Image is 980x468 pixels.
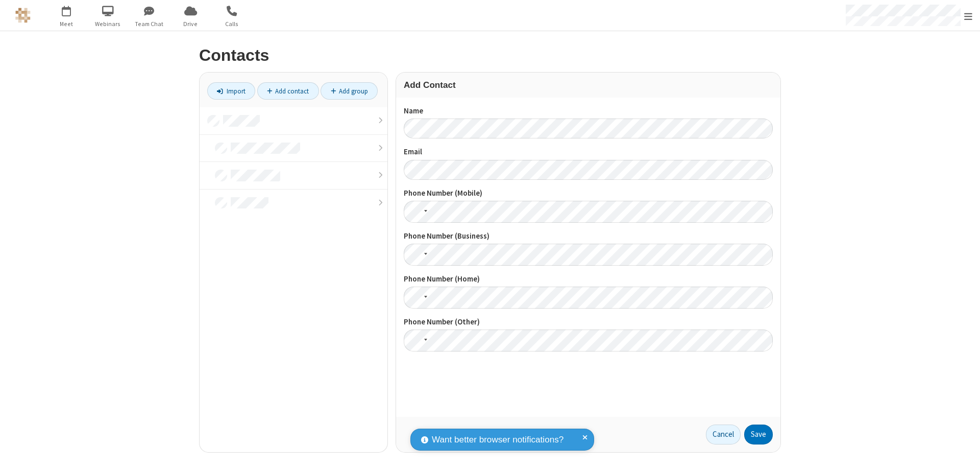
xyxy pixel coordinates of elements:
[404,316,773,328] label: Phone Number (Other)
[404,105,773,117] label: Name
[257,82,319,100] a: Add contact
[199,46,781,64] h2: Contacts
[207,82,255,100] a: Import
[321,82,378,100] a: Add group
[404,201,430,223] div: United States: + 1
[89,19,127,29] span: Webinars
[171,19,210,29] span: Drive
[706,425,741,445] a: Cancel
[404,146,773,158] label: Email
[130,19,168,29] span: Team Chat
[404,230,773,242] label: Phone Number (Business)
[404,244,430,266] div: United States: + 1
[213,19,251,29] span: Calls
[47,19,86,29] span: Meet
[432,433,563,447] span: Want better browser notifications?
[15,8,31,23] img: QA Selenium DO NOT DELETE OR CHANGE
[744,425,773,445] button: Save
[404,330,430,352] div: United States: + 1
[404,273,773,285] label: Phone Number (Home)
[404,188,773,199] label: Phone Number (Mobile)
[404,287,430,309] div: United States: + 1
[404,80,773,90] h3: Add Contact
